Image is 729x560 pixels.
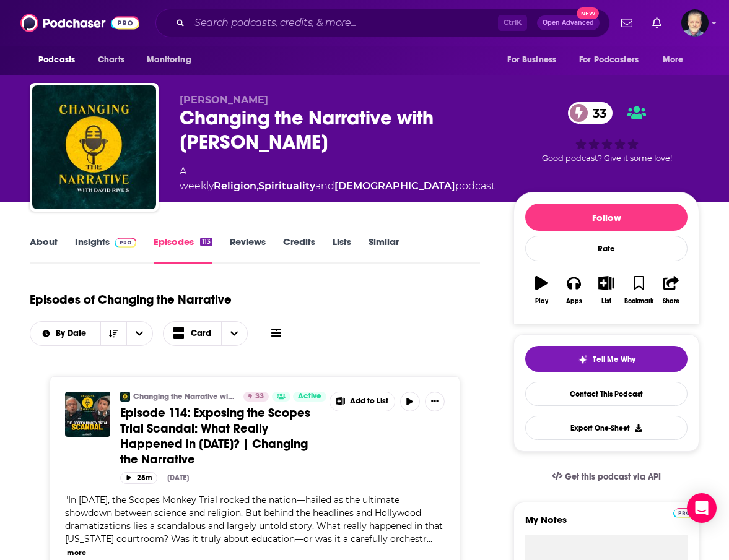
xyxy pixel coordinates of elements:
div: A weekly podcast [180,164,495,194]
span: Add to List [350,397,388,406]
a: Lists [333,236,351,264]
button: Play [525,268,557,312]
a: Religion [214,180,256,192]
img: User Profile [681,9,709,37]
span: Good podcast? Give it some love! [542,153,672,163]
span: , [256,180,258,192]
a: Episodes113 [154,236,212,264]
span: Open Advanced [543,20,594,26]
span: " [65,494,443,545]
button: open menu [499,48,572,72]
button: Sort Direction [100,322,126,345]
button: open menu [30,48,91,72]
img: Changing the Narrative with David Rives [120,392,130,402]
img: Podchaser - Follow, Share and Rate Podcasts [20,11,139,35]
button: Follow [525,204,688,231]
div: Bookmark [624,298,653,305]
img: Changing the Narrative with David Rives [32,85,156,209]
button: 28m [120,472,157,484]
a: Changing the Narrative with [PERSON_NAME] [133,392,235,402]
span: Card [191,329,211,338]
span: Charts [98,51,124,69]
span: Logged in as JonesLiterary [681,9,709,37]
span: By Date [56,329,90,338]
button: Show More Button [425,392,445,411]
a: [DEMOGRAPHIC_DATA] [334,180,455,192]
input: Search podcasts, credits, & more... [190,13,498,33]
button: more [67,548,86,558]
div: Search podcasts, credits, & more... [155,9,610,37]
a: Similar [369,236,399,264]
span: For Business [507,51,556,69]
div: List [601,298,611,305]
div: Apps [566,298,582,305]
a: Reviews [230,236,266,264]
a: Show notifications dropdown [647,12,666,33]
button: Apps [557,268,590,312]
button: Open AdvancedNew [537,15,600,30]
span: Ctrl K [498,15,527,31]
a: Spirituality [258,180,315,192]
img: Podchaser Pro [115,238,136,248]
a: Credits [283,236,315,264]
button: open menu [654,48,699,72]
div: 33Good podcast? Give it some love! [515,94,699,171]
a: 33 [568,102,613,124]
a: InsightsPodchaser Pro [75,236,136,264]
div: Rate [525,236,688,261]
span: Monitoring [147,51,191,69]
span: ... [427,533,432,545]
span: More [663,51,684,69]
button: open menu [126,322,152,345]
img: Episode 114: Exposing the Scopes Trial Scandal: What Really Happened in 1925? | Changing the Narr... [65,392,110,437]
a: Show notifications dropdown [616,12,637,33]
span: In [DATE], the Scopes Monkey Trial rocked the nation—hailed as the ultimate showdown between scie... [65,494,443,545]
span: Active [298,390,321,403]
span: 33 [255,390,264,403]
div: [DATE] [167,473,189,482]
div: Open Intercom Messenger [687,493,717,523]
button: open menu [30,329,100,338]
span: New [577,7,599,19]
div: Share [663,298,679,305]
button: Show profile menu [681,9,709,37]
button: Choose View [163,321,248,346]
label: My Notes [525,514,688,535]
span: For Podcasters [579,51,639,69]
button: tell me why sparkleTell Me Why [525,346,688,372]
img: Podchaser Pro [673,508,695,518]
a: Active [293,392,326,402]
a: Charts [90,48,132,72]
div: Play [535,298,548,305]
img: tell me why sparkle [578,355,588,364]
span: Tell Me Why [593,355,635,364]
span: and [315,180,334,192]
a: Episode 114: Exposing the Scopes Trial Scandal: What Really Happened in [DATE]? | Changing the Na... [120,405,326,467]
span: 33 [580,102,613,124]
div: 113 [200,238,212,246]
h2: Choose List sort [30,321,153,346]
button: List [590,268,622,312]
button: Share [655,268,688,312]
a: About [30,236,58,264]
a: Pro website [673,506,695,518]
span: [PERSON_NAME] [180,94,268,106]
button: open menu [571,48,657,72]
button: Bookmark [622,268,655,312]
a: Get this podcast via API [542,462,671,492]
span: Podcasts [38,51,75,69]
button: Export One-Sheet [525,416,688,440]
span: Episode 114: Exposing the Scopes Trial Scandal: What Really Happened in [DATE]? | Changing the Na... [120,405,310,467]
a: Contact This Podcast [525,382,688,406]
a: 33 [243,392,269,402]
button: open menu [138,48,207,72]
button: Show More Button [330,392,395,411]
span: Get this podcast via API [565,472,661,482]
h1: Episodes of Changing the Narrative [30,292,232,308]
